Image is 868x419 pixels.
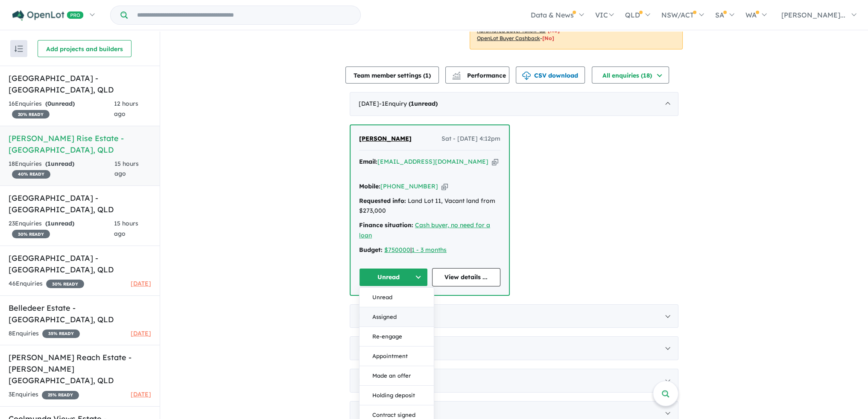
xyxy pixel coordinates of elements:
[9,219,114,239] div: 23 Enquir ies
[781,11,845,19] span: [PERSON_NAME]...
[359,366,434,385] button: Made an offer
[12,170,50,179] span: 40 % READY
[516,66,585,84] button: CSV download
[350,92,678,116] div: [DATE]
[9,72,151,95] h5: [GEOGRAPHIC_DATA] - [GEOGRAPHIC_DATA] , QLD
[453,72,460,76] img: line-chart.svg
[359,268,428,286] button: Unread
[114,100,138,118] span: 12 hours ago
[522,72,531,80] img: download icon
[345,66,439,84] button: Team member settings (1)
[45,160,74,168] strong: ( unread)
[129,6,359,24] input: Try estate name, suburb, builder or developer
[12,10,84,21] img: Openlot PRO Logo White
[114,220,138,237] span: 15 hours ago
[409,100,438,107] strong: ( unread)
[47,100,51,107] span: 0
[359,245,500,255] div: |
[15,46,23,52] img: sort.svg
[542,35,554,41] span: [No]
[46,280,84,288] span: 30 % READY
[350,304,678,328] div: [DATE]
[445,66,509,84] button: Performance
[359,158,377,165] strong: Email:
[380,182,438,190] a: [PHONE_NUMBER]
[592,66,669,84] button: All enquiries (18)
[131,280,151,287] span: [DATE]
[477,27,546,34] u: Automated buyer follow-up
[9,252,151,275] h5: [GEOGRAPHIC_DATA] - [GEOGRAPHIC_DATA] , QLD
[9,390,79,400] div: 3 Enquir ies
[47,220,51,227] span: 1
[359,287,434,307] button: Unread
[350,336,678,360] div: [DATE]
[42,329,80,338] span: 35 % READY
[359,135,412,142] span: [PERSON_NAME]
[9,133,151,156] h5: [PERSON_NAME] Rise Estate - [GEOGRAPHIC_DATA] , QLD
[359,385,434,405] button: Holding deposit
[42,391,79,399] span: 25 % READY
[38,40,132,57] button: Add projects and builders
[453,72,506,79] span: Performance
[359,221,490,239] a: Cash buyer, no need for a loan
[9,329,80,339] div: 8 Enquir ies
[131,390,151,398] span: [DATE]
[412,246,447,254] a: 1 - 3 months
[359,307,434,327] button: Assigned
[350,369,678,393] div: [DATE]
[45,100,75,107] strong: ( unread)
[548,27,560,34] span: [No]
[114,160,139,178] span: 15 hours ago
[9,302,151,325] h5: Belledeer Estate - [GEOGRAPHIC_DATA] , QLD
[359,327,434,346] button: Re-engage
[441,134,500,144] span: Sat - [DATE] 4:12pm
[45,220,74,227] strong: ( unread)
[452,74,461,80] img: bar-chart.svg
[359,196,500,217] div: Land Lot 11, Vacant land from $273,000
[9,279,84,289] div: 46 Enquir ies
[9,352,151,386] h5: [PERSON_NAME] Reach Estate - [PERSON_NAME][GEOGRAPHIC_DATA] , QLD
[359,221,413,229] strong: Finance situation:
[131,329,151,337] span: [DATE]
[12,110,50,118] span: 20 % READY
[12,230,50,238] span: 30 % READY
[9,159,114,179] div: 18 Enquir ies
[492,157,498,166] button: Copy
[432,268,501,286] a: View details ...
[9,192,151,215] h5: [GEOGRAPHIC_DATA] - [GEOGRAPHIC_DATA] , QLD
[441,182,448,191] button: Copy
[359,246,383,254] strong: Budget:
[425,72,429,79] span: 1
[359,346,434,366] button: Appointment
[384,246,410,254] a: $750000
[9,99,114,119] div: 16 Enquir ies
[359,197,406,205] strong: Requested info:
[47,160,51,168] span: 1
[377,158,488,165] a: [EMAIL_ADDRESS][DOMAIN_NAME]
[379,100,438,107] span: - 1 Enquir y
[411,100,414,107] span: 1
[477,35,540,41] u: OpenLot Buyer Cashback
[359,134,412,144] a: [PERSON_NAME]
[359,182,380,190] strong: Mobile:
